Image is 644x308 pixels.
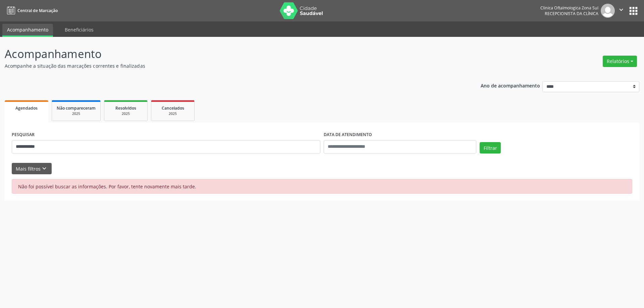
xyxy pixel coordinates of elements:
span: Recepcionista da clínica [545,11,598,16]
span: Não compareceram [57,105,96,111]
label: PESQUISAR [12,130,35,140]
button: apps [628,5,639,17]
div: 2025 [156,111,190,116]
span: Resolvidos [115,105,136,111]
span: Cancelados [162,105,184,111]
button: Filtrar [480,142,501,153]
p: Ano de acompanhamento [481,81,540,89]
button:  [615,4,628,18]
label: DATA DE ATENDIMENTO [324,130,372,140]
span: Agendados [15,105,38,111]
div: 2025 [109,111,143,116]
a: Acompanhamento [2,24,53,37]
div: 2025 [57,111,96,116]
a: Central de Marcação [5,5,58,16]
button: Mais filtroskeyboard_arrow_down [12,163,52,175]
div: Clinica Oftalmologica Zona Sul [540,5,598,11]
i: keyboard_arrow_down [41,165,48,172]
i:  [618,6,625,13]
a: Beneficiários [60,24,98,36]
div: Não foi possível buscar as informações. Por favor, tente novamente mais tarde. [12,179,632,194]
button: Relatórios [603,56,637,67]
p: Acompanhamento [5,46,449,62]
img: img [601,4,615,18]
p: Acompanhe a situação das marcações correntes e finalizadas [5,62,449,69]
span: Central de Marcação [17,8,58,13]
